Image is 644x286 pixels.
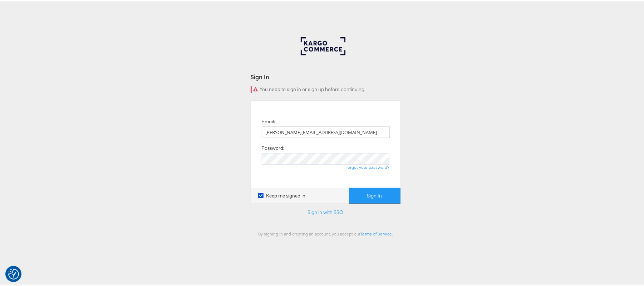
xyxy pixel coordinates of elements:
label: Email: [262,117,275,124]
button: Consent Preferences [8,267,19,278]
input: Email [262,125,390,137]
a: Sign in with SSO [308,208,344,214]
a: Forgot your password? [346,163,390,168]
div: Sign In [251,71,401,80]
label: Keep me signed in [258,191,306,198]
button: Sign In [349,186,400,202]
div: You need to sign in or sign up before continuing. [251,85,401,92]
img: Revisit consent button [8,267,19,278]
a: Terms of Service [361,230,392,235]
label: Password: [262,143,285,150]
div: By signing in and creating an account, you accept our . [251,230,401,235]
